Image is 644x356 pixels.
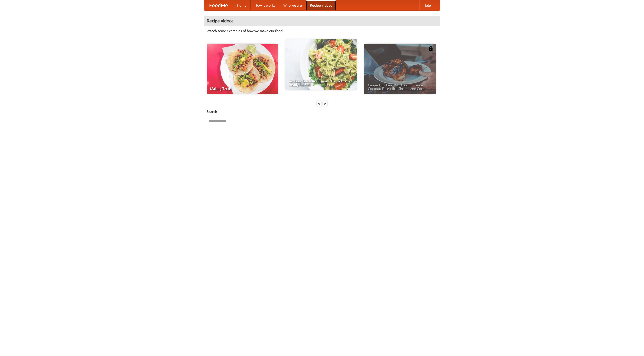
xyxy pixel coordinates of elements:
a: Home [233,0,251,10]
a: Recipe videos [306,0,336,10]
a: How it works [251,0,279,10]
div: « [317,100,321,107]
a: An Easy, Summery Tomato Pasta That's Ready for Fall [285,39,357,90]
span: Making Tacos [210,87,274,90]
div: » [323,100,327,107]
a: FoodMe [204,0,233,10]
span: An Easy, Summery Tomato Pasta That's Ready for Fall [289,79,353,86]
a: Help [419,0,435,10]
h5: Search [207,109,437,114]
img: 483408.png [428,46,433,51]
a: Making Tacos [207,44,278,94]
p: Watch some examples of how we make our food! [207,28,437,33]
a: Who we are [279,0,306,10]
h4: Recipe videos [204,16,440,26]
